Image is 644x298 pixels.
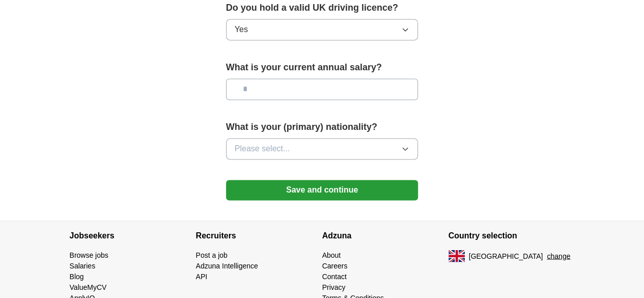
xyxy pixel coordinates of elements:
[226,138,418,159] button: Please select...
[226,61,418,74] label: What is your current annual salary?
[449,250,465,262] img: UK flag
[196,261,258,269] a: Adzuna Intelligence
[322,283,346,291] a: Privacy
[70,272,84,280] a: Blog
[226,180,418,200] button: Save and continue
[196,251,228,259] a: Post a job
[235,23,248,36] span: Yes
[235,143,290,155] span: Please select...
[196,272,208,280] a: API
[226,1,418,15] label: Do you hold a valid UK driving licence?
[547,251,570,261] button: change
[322,272,347,280] a: Contact
[469,251,543,261] span: [GEOGRAPHIC_DATA]
[70,261,96,269] a: Salaries
[226,19,418,40] button: Yes
[70,251,108,259] a: Browse jobs
[226,120,418,134] label: What is your (primary) nationality?
[449,221,575,250] h4: Country selection
[70,283,107,291] a: ValueMyCV
[322,251,341,259] a: About
[322,261,348,269] a: Careers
